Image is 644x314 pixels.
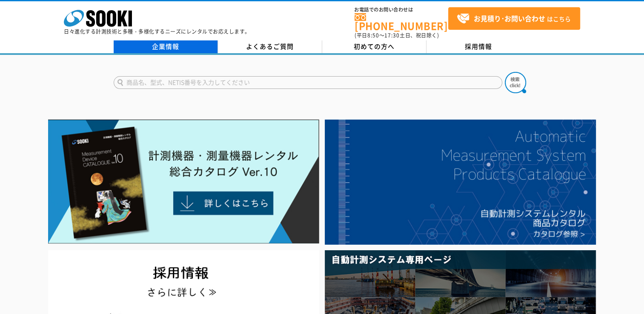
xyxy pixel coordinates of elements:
a: お見積り･お問い合わせはこちら [448,7,580,30]
a: 初めての方へ [322,40,426,53]
a: 採用情報 [426,40,531,53]
img: Catalog Ver10 [48,120,319,244]
span: 17:30 [384,31,400,39]
img: 自動計測システムカタログ [325,120,596,245]
input: 商品名、型式、NETIS番号を入力してください [114,76,502,89]
a: [PHONE_NUMBER] [355,13,448,31]
span: 初めての方へ [354,42,395,51]
span: (平日 ～ 土日、祝日除く) [355,31,439,39]
span: はこちら [457,12,571,25]
strong: お見積り･お問い合わせ [474,13,545,23]
span: お電話でのお問い合わせは [355,7,448,12]
p: 日々進化する計測技術と多種・多様化するニーズにレンタルでお応えします。 [64,29,250,34]
span: 8:50 [367,31,379,39]
a: 企業情報 [114,40,218,53]
img: btn_search.png [505,72,526,93]
a: よくあるご質問 [218,40,322,53]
